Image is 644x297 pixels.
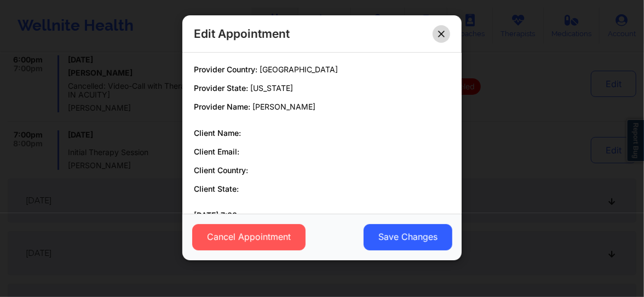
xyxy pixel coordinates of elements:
span: [GEOGRAPHIC_DATA] [260,65,338,74]
p: Client Name: [194,128,450,139]
p: Client State: [194,184,450,195]
p: Client Email: [194,146,450,157]
p: Provider State: [194,83,450,94]
span: [PERSON_NAME] [252,102,315,111]
h2: Edit Appointment [194,26,290,41]
p: Client Country: [194,165,450,176]
button: Save Changes [364,224,452,250]
p: Provider Country: [194,64,450,75]
p: [DATE] 7:00pm [194,210,450,221]
p: Provider Name: [194,101,450,112]
button: Cancel Appointment [192,224,306,250]
span: [US_STATE] [250,83,293,93]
